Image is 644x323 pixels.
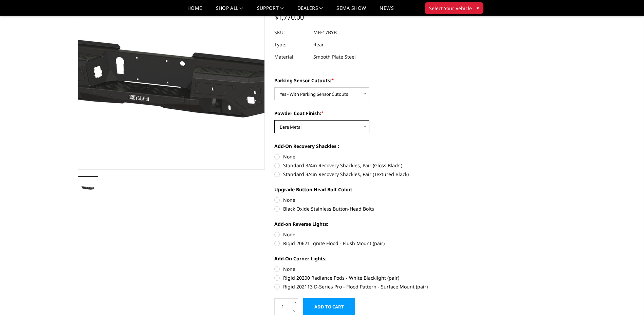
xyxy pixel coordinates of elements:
[274,77,462,84] label: Parking Sensor Cutouts:
[216,6,243,16] a: shop all
[380,6,393,16] a: News
[274,171,462,178] label: Standard 3/4in Recovery Shackles, Pair (Textured Black)
[274,51,308,63] dt: Material:
[274,186,462,193] label: Upgrade Button Head Bolt Color:
[274,26,308,39] dt: SKU:
[274,240,462,247] label: Rigid 20621 Ignite Flood - Flush Mount (pair)
[274,283,462,290] label: Rigid 202113 D-Series Pro - Flood Pattern - Surface Mount (pair)
[274,143,462,150] label: Add-On Recovery Shackles :
[274,110,462,117] label: Powder Coat Finish:
[313,51,356,63] dd: Smooth Plate Steel
[429,5,472,12] span: Select Your Vehicle
[425,2,483,14] button: Select Your Vehicle
[303,298,355,315] input: Add to Cart
[274,265,462,273] label: None
[274,255,462,262] label: Add-On Corner Lights:
[336,6,366,16] a: SEMA Show
[257,6,284,16] a: Support
[274,162,462,169] label: Standard 3/4in Recovery Shackles, Pair (Gloss Black )
[80,184,96,192] img: 2017-2022 Ford F250-350-450 - Freedom Series - Rear Bumper
[274,153,462,160] label: None
[313,26,337,39] dd: MFF17BYB
[477,4,479,12] span: ▾
[274,205,462,212] label: Black Oxide Stainless Button-Head Bolts
[313,39,324,51] dd: Rear
[274,196,462,203] label: None
[274,220,462,228] label: Add-on Reverse Lights:
[274,274,462,281] label: Rigid 20200 Radiance Pods - White Blacklight (pair)
[297,6,323,16] a: Dealers
[274,13,304,22] span: $1,770.00
[274,39,308,51] dt: Type:
[610,290,644,323] iframe: Chat Widget
[274,231,462,238] label: None
[187,6,202,16] a: Home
